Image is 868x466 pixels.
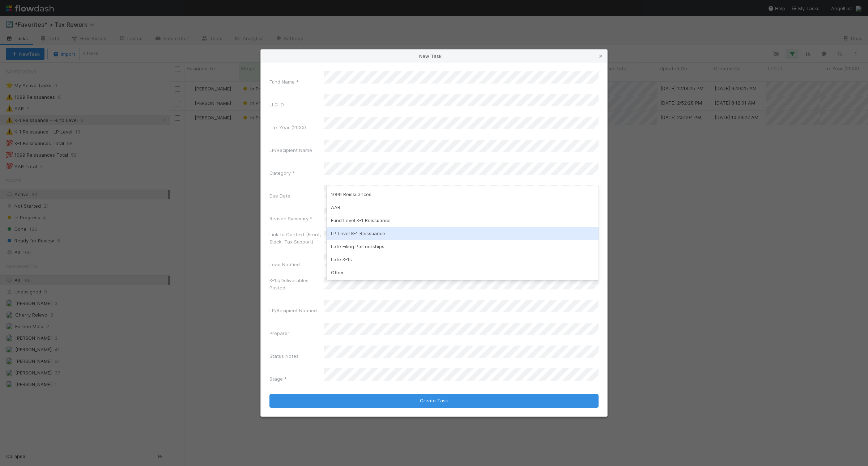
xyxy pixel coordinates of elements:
label: Status Notes [269,352,299,360]
div: Late Filing Partnerships [327,240,599,253]
label: Link to Context (Front, Slack, Tax Support) [269,231,324,245]
div: LP Level K-1 Reissuance [327,227,599,240]
label: LLC ID [269,101,284,108]
label: Lead Notified [269,261,300,268]
button: Create Task [269,394,599,408]
label: LP/Recipient Name [269,147,312,154]
div: 1099 Reissuances [327,188,599,201]
label: Preparer [269,330,289,337]
div: Other [327,266,599,279]
div: AAR [327,201,599,214]
label: Tax Year (20XX) [269,124,306,131]
div: Late K-1s [327,253,599,266]
label: Reason Summary * [269,215,312,222]
label: LP/Recipient Notified [269,307,317,314]
label: K-1s/Deliverables Posted [269,277,324,291]
label: Stage * [269,375,287,382]
label: Category * [269,169,295,177]
div: New Task [261,50,607,63]
div: Fund Level K-1 Reissuance [327,214,599,227]
label: Fund Name * [269,78,299,85]
label: Due Date [269,192,290,199]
